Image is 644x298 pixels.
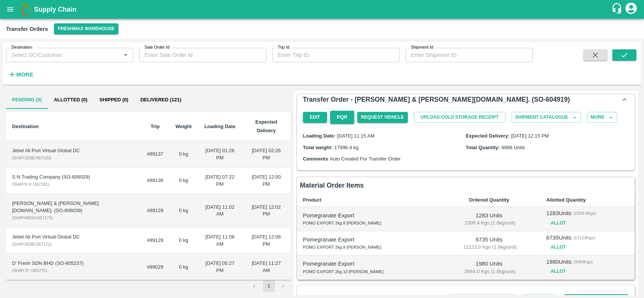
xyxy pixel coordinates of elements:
[12,147,135,154] div: Jebel Ali Port Virtual Global DC
[242,168,290,194] td: [DATE] 12:00 PM
[624,2,638,17] div: account of current user
[141,228,169,254] td: #89128
[303,156,328,162] label: Comments
[16,72,33,78] strong: More
[12,156,52,160] span: ( SHIP/JEBE/367183 )
[175,124,192,129] b: Weight
[357,112,408,123] button: Request Vehicle
[242,228,290,254] td: [DATE] 12:08 PM
[546,266,570,277] button: Allot
[334,145,358,150] span: 17996.4 kg
[12,234,135,241] div: Jebel Ali Port Virtual Global DC
[263,280,275,292] button: page 1
[198,228,242,254] td: [DATE] 11:08 AM
[303,145,333,150] label: Total weight:
[141,168,169,194] td: #89136
[255,119,277,133] b: Expected Delivery
[54,23,118,34] button: Select DC
[446,244,534,251] span: 12123.0 Kgs (1.8kg/unit)
[330,111,354,124] button: PQR
[446,268,534,275] span: 3564.0 Kgs (1.8kg/unit)
[411,44,433,50] label: Shipment Id
[446,220,534,227] span: 2309.4 Kgs (1.8kg/unit)
[406,48,533,62] input: Enter Shipment ID
[469,197,509,203] b: Ordered Quantity
[12,268,47,273] span: ( SHIP/ D’ /366775 )
[204,124,235,129] b: Loading Date
[242,194,290,228] td: [DATE] 12:02 PM
[11,44,32,50] label: Destination
[6,91,48,109] button: Pending (5)
[169,194,198,228] td: 0 kg
[444,211,534,220] p: 1283 Units
[303,197,321,203] b: Product
[6,24,48,34] div: Transfer Orders
[511,133,549,139] span: [DATE] 12:15 PM
[12,174,135,181] div: S N Trading Company (SO-606029)
[303,94,570,105] h6: Transfer Order - [PERSON_NAME] & [PERSON_NAME][DOMAIN_NAME]. (SO-604919)
[546,234,572,242] p: 6735 Units
[573,258,593,265] span: ( 3564 Kgs)
[303,245,381,249] span: POMO EXPORT 2kg 9 [PERSON_NAME]
[330,156,401,162] span: Auto Created For Transfer Order
[141,194,169,228] td: #89129
[272,48,400,62] input: Enter Trip ID
[303,235,432,244] p: Pomegranate Export
[12,200,135,214] div: [PERSON_NAME] & [PERSON_NAME][DOMAIN_NAME]. (SO-606039)
[48,91,94,109] button: Allotted (0)
[303,221,381,225] span: POMO EXPORT 2kg 8 [PERSON_NAME]
[300,180,364,191] h6: Material Order Items
[466,133,509,139] label: Expected Delivery:
[198,254,242,280] td: [DATE] 05:27 PM
[94,91,135,109] button: Shipped (0)
[144,44,169,50] label: Sale Order Id
[512,112,581,123] button: Shipment Catalogue
[198,194,242,228] td: [DATE] 11:02 AM
[141,254,169,280] td: #89029
[2,1,19,18] button: open drawer
[242,254,290,280] td: [DATE] 11:27 AM
[169,141,198,168] td: 0 kg
[546,209,572,217] p: 1283 Units
[151,124,160,129] b: Trip
[8,50,118,60] input: Select DC/Customer
[139,48,266,62] input: Enter Sale Order Id
[303,133,336,139] label: Loading Date:
[546,218,570,229] button: Allot
[587,112,617,123] button: More
[444,235,534,244] p: 6735 Units
[12,124,39,129] b: Destination
[169,254,198,280] td: 0 kg
[12,242,52,246] span: ( SHIP/JEBE/367172 )
[303,211,432,220] p: Pomegranate Export
[444,260,534,268] p: 1980 Units
[247,280,290,292] nav: pagination navigation
[546,242,570,253] button: Allot
[297,94,635,105] div: Transfer Order - [PERSON_NAME] & [PERSON_NAME][DOMAIN_NAME]. (SO-604919)
[466,145,500,150] label: Total Quantity:
[19,2,34,17] img: logo
[573,234,595,241] span: ( 12123 Kgs)
[34,4,611,15] a: Supply Chain
[169,168,198,194] td: 0 kg
[303,269,384,274] span: POMO EXPORT 2kg 10 [PERSON_NAME]
[303,112,327,123] button: Edit
[198,141,242,168] td: [DATE] 01:26 PM
[611,3,624,16] div: customer-support
[546,258,572,266] p: 1980 Units
[34,6,76,13] b: Supply Chain
[414,112,506,123] button: Upload Cold Storage Receipt
[121,50,131,60] button: Open
[198,168,242,194] td: [DATE] 07:22 PM
[12,182,49,186] span: ( SHIP/S N /367181 )
[242,141,290,168] td: [DATE] 02:26 PM
[134,91,187,109] button: Delivered (121)
[337,133,374,139] span: [DATE] 11:15 AM
[169,228,198,254] td: 0 kg
[546,197,586,203] b: Allotted Quantity
[278,44,289,50] label: Trip Id
[12,260,135,267] div: D’ Fresh SDN BHD (SO-605237)
[573,210,596,217] span: ( 2309.4 Kgs)
[303,260,432,268] p: Pomegranate Export
[501,145,525,150] span: 9998 Units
